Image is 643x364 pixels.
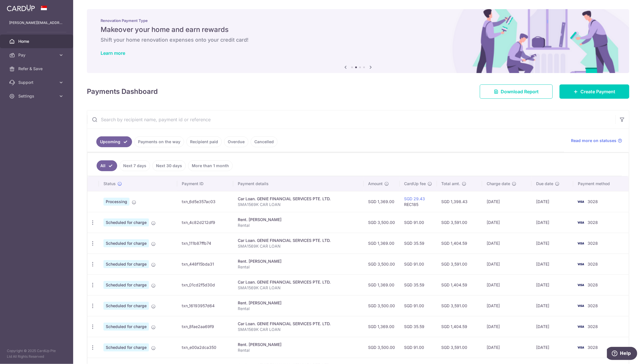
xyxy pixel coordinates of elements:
td: txn_111b87ffb74 [177,233,233,254]
span: 3028 [588,303,598,308]
td: [DATE] [532,212,573,233]
span: 3028 [588,282,598,287]
td: SGD 35.59 [400,274,437,295]
div: Rent. [PERSON_NAME] [238,258,359,264]
td: SGD 91.00 [400,337,437,358]
div: Rent. [PERSON_NAME] [238,342,359,347]
td: SGD 3,500.00 [364,295,400,316]
img: Bank Card [575,323,586,330]
span: CardUp fee [404,181,426,187]
td: [DATE] [482,337,532,358]
td: [DATE] [532,337,573,358]
span: Refer & Save [18,66,56,72]
h5: Makeover your home and earn rewards [101,25,616,34]
p: Rental [238,347,359,353]
td: [DATE] [532,295,573,316]
span: Support [18,80,56,85]
td: [DATE] [482,212,532,233]
div: Car Loan. GENIE FINANCIAL SERVICES PTE. LTD. [238,321,359,327]
div: Car Loan. GENIE FINANCIAL SERVICES PTE. LTD. [238,196,359,202]
td: SGD 1,369.00 [364,274,400,295]
a: All [97,160,117,171]
td: txn_8fae2aa69f9 [177,316,233,337]
td: [DATE] [482,191,532,212]
div: Car Loan. GENIE FINANCIAL SERVICES PTE. LTD. [238,238,359,243]
span: 3028 [588,199,598,204]
img: Bank Card [575,240,586,247]
td: SGD 1,404.59 [437,233,482,254]
td: [DATE] [532,316,573,337]
img: CardUp [7,5,35,11]
td: SGD 1,404.59 [437,274,482,295]
a: Payments on the way [134,136,184,147]
span: 3028 [588,345,598,350]
td: SGD 35.59 [400,233,437,254]
td: [DATE] [532,274,573,295]
td: txn_16193957d64 [177,295,233,316]
a: Cancelled [251,136,277,147]
a: Read more on statuses [571,138,622,143]
span: Scheduled for charge [103,219,149,227]
div: Rent. [PERSON_NAME] [238,217,359,223]
span: 3028 [588,262,598,266]
span: 3028 [588,220,598,225]
h4: Payments Dashboard [87,86,158,97]
img: Bank Card [575,198,586,205]
a: Overdue [224,136,248,147]
td: [DATE] [532,233,573,254]
td: txn_6d5e357ac03 [177,191,233,212]
span: Settings [18,93,56,99]
td: [DATE] [532,191,573,212]
a: Next 30 days [152,160,186,171]
span: Status [103,181,116,187]
td: SGD 1,369.00 [364,233,400,254]
span: Scheduled for charge [103,323,149,331]
span: Scheduled for charge [103,239,149,247]
td: SGD 1,404.59 [437,316,482,337]
td: SGD 3,591.00 [437,212,482,233]
img: Renovation banner [87,9,629,73]
td: SGD 35.59 [400,316,437,337]
span: Scheduled for charge [103,260,149,268]
td: txn_e00a2dca350 [177,337,233,358]
span: Due date [536,181,553,187]
td: SGD 3,500.00 [364,337,400,358]
span: Download Report [501,88,539,95]
span: Charge date [487,181,510,187]
td: SGD 3,591.00 [437,337,482,358]
p: SMA1569K CAR LOAN [238,285,359,291]
p: Rental [238,223,359,228]
td: SGD 3,591.00 [437,295,482,316]
img: Bank Card [575,344,586,351]
td: SGD 1,398.43 [437,191,482,212]
td: [DATE] [482,274,532,295]
a: Download Report [480,84,553,99]
a: Next 7 days [119,160,150,171]
p: Rental [238,264,359,270]
td: [DATE] [482,295,532,316]
span: 3028 [588,241,598,246]
td: txn_01cd2f5d30d [177,274,233,295]
td: SGD 91.00 [400,212,437,233]
td: [DATE] [482,233,532,254]
span: 3028 [588,324,598,329]
td: txn_448f15bda31 [177,254,233,274]
a: SGD 29.43 [404,196,425,201]
td: SGD 1,369.00 [364,191,400,212]
div: Car Loan. GENIE FINANCIAL SERVICES PTE. LTD. [238,279,359,285]
span: Scheduled for charge [103,302,149,310]
span: Processing [103,198,129,206]
p: Renovation Payment Type [101,18,616,23]
p: SMA1569K CAR LOAN [238,243,359,249]
input: Search by recipient name, payment id or reference [87,110,615,129]
span: Scheduled for charge [103,281,149,289]
a: Create Payment [560,84,629,99]
h6: Shift your home renovation expenses onto your credit card! [101,37,616,43]
td: REC185 [400,191,437,212]
p: SMA1569K CAR LOAN [238,327,359,332]
a: More than 1 month [188,160,233,171]
span: Amount [368,181,383,187]
div: Rent. [PERSON_NAME] [238,300,359,306]
td: SGD 91.00 [400,254,437,274]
